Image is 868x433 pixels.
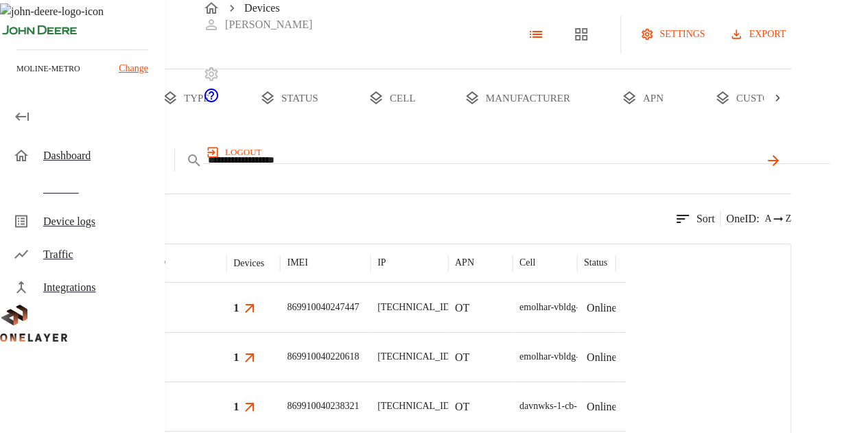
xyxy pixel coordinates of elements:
span: davnwks-1-cb-us-eNB493850 [519,401,635,411]
p: [TECHNICAL_ID] [377,350,453,364]
p: Online [587,300,617,316]
p: 869910040238321 [287,399,359,413]
button: logout [203,141,267,163]
p: OT [455,399,469,415]
h3: 1 [233,300,239,316]
p: Status [584,256,607,270]
span: emolhar-vbldg-cb-us-eNB493830 [519,302,649,312]
p: Online [587,349,617,366]
span: Z [785,212,791,226]
p: 869910040220618 [287,350,359,364]
a: logout [203,141,830,163]
span: Support Portal [203,94,220,106]
p: [TECHNICAL_ID] [377,301,453,314]
div: Devices [233,258,264,269]
div: emolhar-vbldg-cb-us-eNB493830 #DH240725611::NOKIA::ASIB [519,350,775,364]
h3: 1 [233,349,239,365]
div: emolhar-vbldg-cb-us-eNB493830 #DH240725611::NOKIA::ASIB [519,301,775,314]
p: Cell [519,256,535,270]
p: [TECHNICAL_ID] [377,399,453,413]
p: OneID : [726,211,759,227]
p: Sort [696,211,715,227]
p: Online [587,399,617,415]
span: A [764,212,771,226]
p: APN [455,256,474,270]
p: 869910040247447 [287,301,359,314]
p: IP [377,256,386,270]
p: [PERSON_NAME] [225,16,312,33]
h3: 1 [233,399,239,414]
p: OT [455,300,469,316]
p: IMEI [287,256,307,270]
a: onelayer-support [203,94,220,106]
span: emolhar-vbldg-cb-us-eNB493830 [519,351,649,362]
p: OT [455,349,469,366]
